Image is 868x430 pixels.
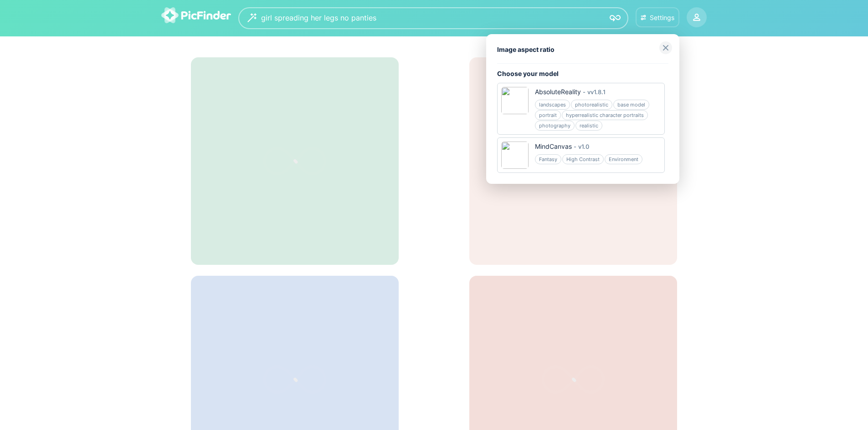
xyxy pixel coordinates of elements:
[562,154,604,164] div: High Contrast
[501,142,529,169] img: 6563a2d355b76-2048x2048.jpg
[562,110,648,120] div: hyperrealistic character portraits
[581,87,587,96] div: -
[535,100,570,110] div: landscapes
[572,142,578,151] div: -
[605,154,642,164] div: Environment
[575,121,602,131] div: realistic
[501,87,529,114] img: 68361c9274fc8-1200x1509.jpg
[535,142,572,151] div: MindCanvas
[613,100,649,110] div: base model
[497,69,668,78] div: Choose your model
[535,87,581,96] div: AbsoluteReality
[535,110,561,120] div: portrait
[535,154,561,164] div: Fantasy
[659,41,672,54] img: close-grey.svg
[535,121,575,131] div: photography
[497,45,668,54] div: Image aspect ratio
[578,142,589,151] div: v 1.0
[571,100,612,110] div: photorealistic
[587,87,606,96] div: v v1.8.1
